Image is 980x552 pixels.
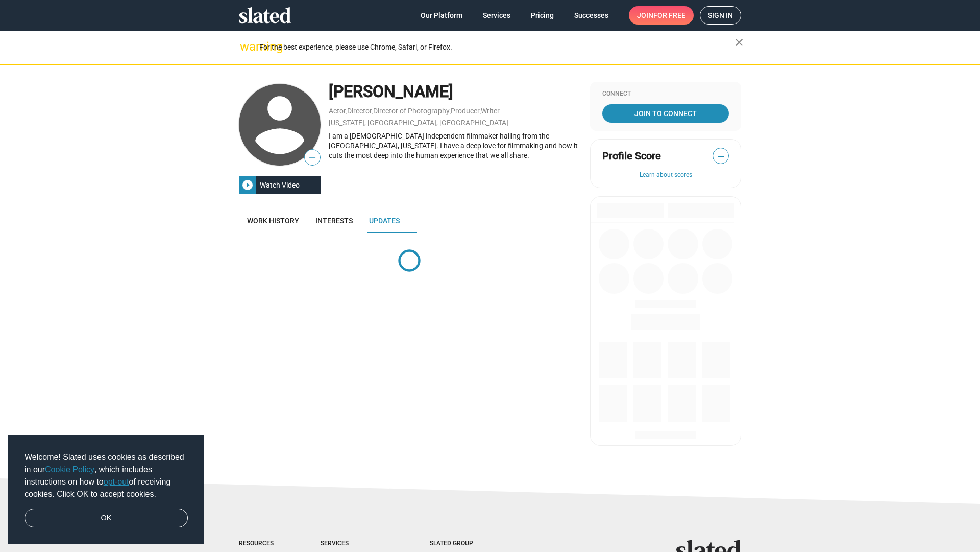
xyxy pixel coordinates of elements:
button: Learn about scores [602,171,729,179]
a: Updates [361,209,408,233]
a: Interests [307,209,361,233]
a: Cookie Policy [45,465,94,474]
span: Work history [247,217,299,225]
div: I am a [DEMOGRAPHIC_DATA] independent filmmaker hailing from the [GEOGRAPHIC_DATA], [US_STATE]. I... [329,131,580,160]
span: Welcome! Slated uses cookies as described in our , which includes instructions on how to of recei... [24,451,188,500]
span: Interests [315,217,353,225]
a: Our Platform [412,6,471,25]
span: Pricing [531,6,554,25]
span: Join To Connect [604,104,727,123]
span: Our Platform [421,6,462,25]
span: , [346,109,347,114]
a: dismiss cookie message [24,509,188,528]
a: Services [475,6,519,25]
span: — [305,151,320,165]
a: Sign in [700,6,741,25]
a: opt-out [104,477,129,486]
span: Profile Score [602,149,661,163]
span: , [372,109,373,114]
span: Successes [574,6,608,25]
a: Actor [329,107,346,115]
a: Joinfor free [629,6,694,25]
div: For the best experience, please use Chrome, Safari, or Firefox. [259,40,735,54]
span: for free [653,6,685,25]
mat-icon: warning [240,40,252,53]
a: Successes [566,6,617,25]
div: Watch Video [256,176,304,194]
a: Writer [481,107,500,115]
span: Services [483,6,510,25]
div: [PERSON_NAME] [329,81,580,103]
span: , [480,109,481,114]
span: — [713,150,728,163]
mat-icon: play_circle_filled [241,179,254,191]
a: [US_STATE], [GEOGRAPHIC_DATA], [GEOGRAPHIC_DATA] [329,119,508,127]
button: Watch Video [239,176,321,194]
div: Services [321,540,389,548]
a: Pricing [523,6,562,25]
a: Director of Photography [373,107,450,115]
div: Slated Group [430,540,499,548]
div: cookieconsent [8,435,204,544]
span: Sign in [708,7,733,24]
span: , [450,109,451,114]
span: Updates [369,217,400,225]
div: Connect [602,90,729,98]
a: Director [347,107,372,115]
a: Producer [451,107,480,115]
a: Join To Connect [602,104,729,123]
span: Join [637,6,685,25]
a: Work history [239,209,307,233]
div: Resources [239,540,280,548]
mat-icon: close [733,36,745,49]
